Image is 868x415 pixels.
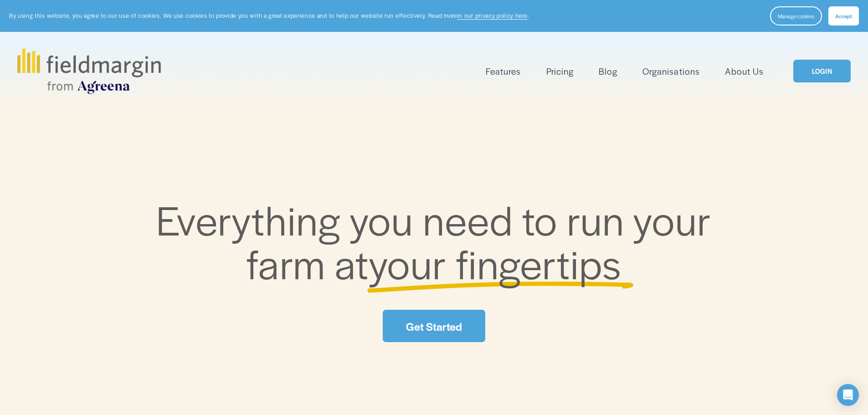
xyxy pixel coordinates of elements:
[725,64,764,79] a: About Us
[837,384,859,406] div: Open Intercom Messenger
[457,11,528,20] a: in our privacy policy here
[369,234,621,291] span: your fingertips
[9,11,529,20] p: By using this website, you agree to our use of cookies. We use cookies to provide you with a grea...
[156,190,721,291] span: Everything you need to run your farm at
[486,65,521,78] span: Features
[793,60,851,83] a: LOGIN
[486,64,521,79] a: folder dropdown
[835,12,852,20] span: Accept
[642,64,699,79] a: Organisations
[828,6,859,26] button: Accept
[17,48,160,94] img: fieldmargin.com
[770,6,822,26] button: Manage cookies
[778,12,814,20] span: Manage cookies
[546,64,574,79] a: Pricing
[599,64,617,79] a: Blog
[383,310,485,342] a: Get Started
